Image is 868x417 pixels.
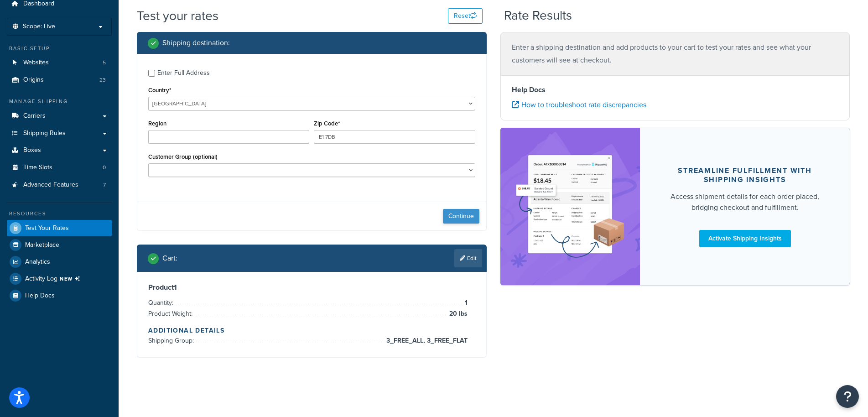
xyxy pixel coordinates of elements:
a: How to troubleshoot rate discrepancies [512,99,646,110]
div: Resources [7,210,112,218]
span: NEW [60,275,84,282]
span: Origins [23,76,44,84]
li: Websites [7,54,112,71]
label: Zip Code* [314,120,340,127]
p: Enter a shipping destination and add products to your cart to test your rates and see what your c... [512,41,839,67]
h4: Additional Details [148,326,475,335]
h3: Product 1 [148,283,475,292]
span: 20 lbs [447,308,468,319]
h1: Test your rates [137,7,218,25]
span: 7 [103,181,106,189]
label: Country* [148,87,171,94]
span: Shipping Group: [148,336,196,345]
span: Carriers [23,112,46,120]
span: Quantity: [148,298,176,308]
a: Test Your Rates [7,220,112,236]
div: Access shipment details for each order placed, bridging checkout and fulfillment. [662,191,828,213]
span: Activity Log [25,273,84,285]
span: Analytics [25,258,50,266]
button: Continue [443,209,479,224]
span: Test Your Rates [25,224,69,232]
div: Basic Setup [7,45,112,52]
a: Websites5 [7,54,112,71]
label: Region [148,120,166,127]
li: Origins [7,72,112,89]
li: [object Object] [7,271,112,287]
span: Boxes [23,146,41,154]
a: Activate Shipping Insights [699,230,791,247]
button: Reset [448,8,483,24]
a: Activity LogNEW [7,271,112,287]
span: Product Weight: [148,309,195,318]
a: Shipping Rules [7,125,112,142]
a: Time Slots0 [7,159,112,176]
img: feature-image-si-e24932ea9b9fcd0ff835db86be1ff8d589347e8876e1638d903ea230a36726be.png [514,141,627,271]
span: Marketplace [25,241,59,249]
a: Advanced Features7 [7,177,112,193]
span: Advanced Features [23,181,78,189]
div: Enter Full Address [157,67,210,79]
span: 23 [99,76,106,84]
li: Time Slots [7,159,112,176]
input: Enter Full Address [148,70,155,77]
a: Carriers [7,108,112,125]
a: Help Docs [7,287,112,304]
a: Marketplace [7,237,112,253]
a: Edit [454,249,482,267]
span: Websites [23,59,49,67]
li: Advanced Features [7,177,112,193]
h2: Shipping destination : [162,39,230,47]
span: Help Docs [25,292,55,300]
a: Origins23 [7,72,112,89]
label: Customer Group (optional) [148,153,218,160]
a: Analytics [7,254,112,270]
span: 5 [103,59,106,67]
div: Manage Shipping [7,98,112,105]
h2: Rate Results [504,9,572,23]
div: Streamline Fulfillment with Shipping Insights [662,166,828,184]
span: 1 [463,297,468,308]
span: Scope: Live [23,23,55,31]
span: Shipping Rules [23,130,66,137]
h4: Help Docs [512,84,839,95]
a: Boxes [7,142,112,159]
button: Open Resource Center [836,385,859,408]
span: 3_FREE_ALL, 3_FREE_FLAT [384,335,468,346]
span: 0 [103,164,106,172]
span: Time Slots [23,164,52,172]
h2: Cart : [162,254,177,262]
